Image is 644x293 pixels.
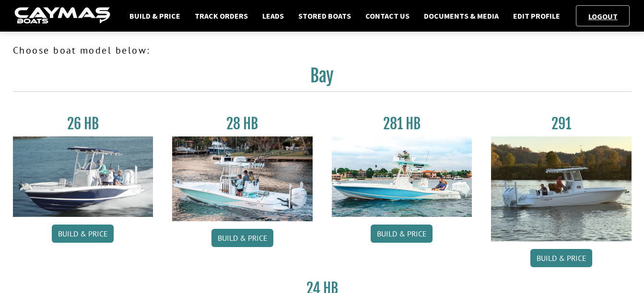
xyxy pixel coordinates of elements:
h2: Bay [13,65,632,92]
h3: 26 HB [13,115,153,133]
a: Stored Boats [293,10,356,22]
img: 28-hb-twin.jpg [332,136,472,217]
p: Choose boat model below: [13,43,632,57]
a: Logout [584,11,622,21]
a: Build & Price [530,249,592,267]
a: Build & Price [125,10,185,22]
a: Track Orders [190,10,253,22]
a: Edit Profile [508,10,565,22]
a: Build & Price [52,225,114,243]
img: 28_hb_thumbnail_for_caymas_connect.jpg [172,136,313,221]
h3: 291 [491,115,632,133]
img: caymas-dealer-connect-2ed40d3bc7270c1d8d7ffb4b79bf05adc795679939227970def78ec6f6c03838.gif [14,7,110,25]
img: 291_Thumbnail.jpg [491,136,632,241]
a: Contact Us [361,10,414,22]
a: Documents & Media [419,10,503,22]
a: Build & Price [211,229,273,247]
a: Leads [258,10,289,22]
h3: 281 HB [332,115,472,133]
a: Build & Price [371,225,433,243]
img: 26_new_photo_resized.jpg [13,136,153,217]
h3: 28 HB [172,115,313,133]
